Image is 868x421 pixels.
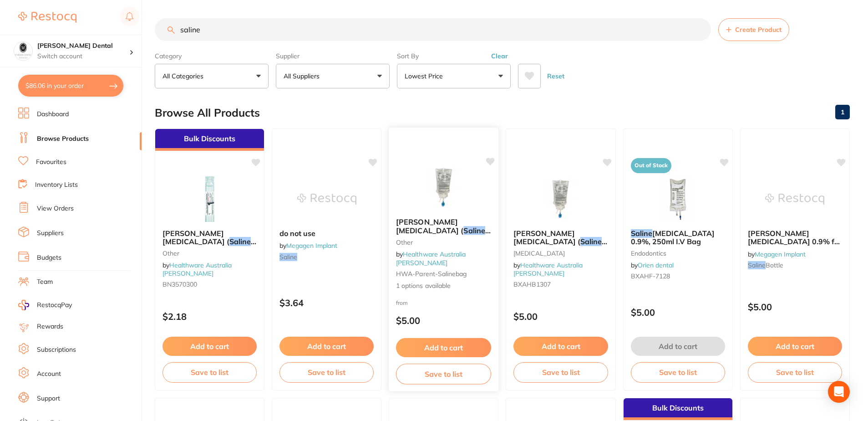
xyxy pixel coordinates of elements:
[37,253,61,262] a: Budgets
[162,250,257,257] small: other
[18,75,123,97] button: $86.06 in your order
[631,158,671,173] span: Out of Stock
[631,362,725,382] button: Save to list
[396,315,491,326] p: $5.00
[638,261,674,269] a: Orien dental
[828,381,850,403] div: Open Intercom Messenger
[748,362,842,382] button: Save to list
[405,72,447,81] p: Lowest Price
[155,129,264,151] div: Bulk Discounts
[284,72,323,81] p: All Suppliers
[396,226,488,244] span: ) 0.9% For Irrigation Bag
[37,394,60,403] a: Support
[396,218,491,235] b: Baxter Sodium Chloride (Saline) 0.9% For Irrigation Bag
[531,176,590,222] img: Baxter Sodium Chloride (Saline) 0.9% For Irrigation Bag - 100ml
[835,103,850,121] a: 1
[18,300,29,310] img: RestocqPay
[14,42,32,60] img: O'Meara Dental
[276,52,390,60] label: Supplier
[279,298,374,308] p: $3.64
[513,261,583,277] a: Healthware Australia [PERSON_NAME]
[414,164,473,210] img: Baxter Sodium Chloride (Saline) 0.9% For Irrigation Bag
[162,280,197,288] span: BN3570300
[396,250,466,267] span: by
[396,238,491,246] small: other
[162,261,232,277] span: by
[18,7,76,28] a: Restocq Logo
[279,362,374,382] button: Save to list
[180,176,239,222] img: Braun Sodium Chloride (Saline) 0.9% 30ml Irrigation Ecolav
[396,364,491,384] button: Save to list
[37,204,74,213] a: View Orders
[37,345,76,354] a: Subscriptions
[396,217,463,235] span: [PERSON_NAME] [MEDICAL_DATA] (
[37,301,72,310] span: RestocqPay
[279,229,374,237] b: do not use
[513,261,583,277] span: by
[513,337,608,356] button: Add to cart
[37,277,53,287] a: Team
[155,64,269,88] button: All Categories
[37,370,61,379] a: Account
[162,337,257,356] button: Add to cart
[464,226,485,235] em: Saline
[276,64,390,88] button: All Suppliers
[648,176,707,222] img: Saline Sodium Chloride 0.9%, 250ml I.V Bag
[748,261,766,269] em: Saline
[279,229,315,238] span: do not use
[162,261,232,277] a: Healthware Australia [PERSON_NAME]
[631,229,652,238] em: Saline
[748,229,842,246] b: Baxter Sodium Chloride 0.9% for Irrigation 1000ml Bottle
[37,134,89,144] a: Browse Products
[37,41,129,51] h4: O'Meara Dental
[18,300,72,310] a: RestocqPay
[37,52,129,61] p: Switch account
[513,229,580,246] span: [PERSON_NAME] [MEDICAL_DATA] (
[36,158,66,167] a: Favourites
[396,250,466,267] a: Healthware Australia [PERSON_NAME]
[513,311,608,322] p: $5.00
[396,281,491,290] span: 1 options available
[624,398,732,420] div: Bulk Discounts
[765,176,824,222] img: Baxter Sodium Chloride 0.9% for Irrigation 1000ml Bottle
[37,322,63,331] a: Rewards
[279,253,297,261] em: Saline
[735,26,782,33] span: Create Product
[748,229,841,255] span: [PERSON_NAME] [MEDICAL_DATA] 0.9% for Irrigation 1000ml Bottle
[631,307,725,318] p: $5.00
[279,337,374,356] button: Add to cart
[18,12,76,23] img: Restocq Logo
[766,261,783,269] span: Bottle
[631,229,725,246] b: Saline Sodium Chloride 0.9%, 250ml I.V Bag
[37,229,64,238] a: Suppliers
[162,229,257,246] b: Braun Sodium Chloride (Saline) 0.9% 30ml Irrigation Ecolav
[229,237,251,246] em: Saline
[396,338,491,358] button: Add to cart
[748,250,806,258] span: by
[513,362,608,382] button: Save to list
[162,311,257,322] p: $2.18
[155,18,711,41] input: Search Products
[580,237,602,246] em: Saline
[748,302,842,312] p: $5.00
[155,52,269,60] label: Category
[631,272,670,280] span: BXAHF-7128
[755,250,806,258] a: Megagen Implant
[397,64,511,88] button: Lowest Price
[297,176,356,222] img: do not use
[396,299,408,306] span: from
[631,337,725,356] button: Add to cart
[544,64,567,88] button: Reset
[513,280,551,288] span: BXAHB1307
[396,270,467,278] span: HWA-parent-salinebag
[397,52,511,60] label: Sort By
[631,261,674,269] span: by
[279,241,337,250] span: by
[35,180,78,190] a: Inventory Lists
[286,241,337,250] a: Megagen Implant
[162,229,229,246] span: [PERSON_NAME] [MEDICAL_DATA] (
[513,229,608,246] b: Baxter Sodium Chloride (Saline) 0.9% For Irrigation Bag - 100ml
[513,250,608,257] small: [MEDICAL_DATA]
[488,52,511,60] button: Clear
[631,250,725,257] small: endodontics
